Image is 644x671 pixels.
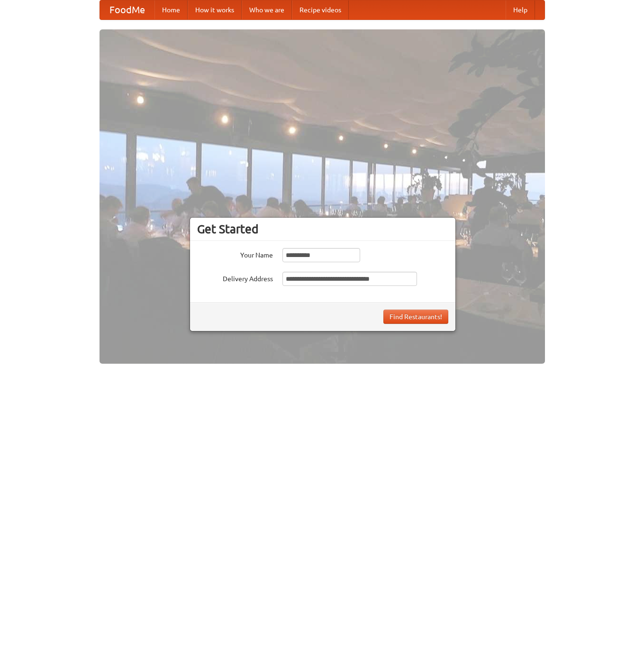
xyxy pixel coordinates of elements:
a: How it works [188,0,242,19]
button: Find Restaurants! [383,310,448,324]
h3: Get Started [197,222,448,236]
a: Who we are [242,0,292,19]
a: FoodMe [100,0,154,19]
label: Delivery Address [197,272,273,284]
a: Recipe videos [292,0,349,19]
label: Your Name [197,248,273,260]
a: Help [506,0,535,19]
a: Home [154,0,188,19]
